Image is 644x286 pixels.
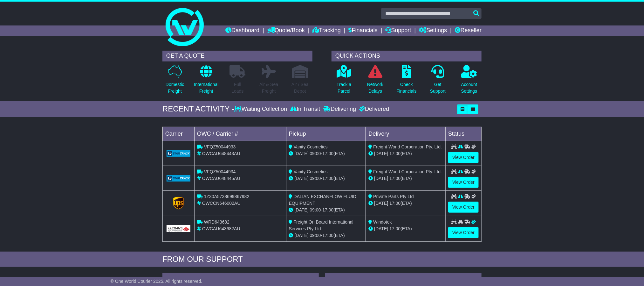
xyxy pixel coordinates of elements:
[166,81,184,95] p: Domestic Freight
[173,197,184,210] img: GetCarrierServiceLogo
[455,25,482,36] a: Reseller
[202,201,241,206] span: OWCCN646002AU
[202,176,240,181] span: OWCAU648445AU
[336,65,352,98] a: Track aParcel
[204,194,249,199] span: 1Z30A5738699867982
[397,81,417,95] p: Check Financials
[294,169,328,174] span: Vanity Cosmetics
[385,25,411,36] a: Support
[163,127,195,141] td: Carrier
[389,176,401,181] span: 17:00
[289,194,356,206] span: DALIAN EXCHANFLOW FLUID EQUIPMENT
[368,175,443,182] div: (ETA)
[111,279,202,284] span: © One World Courier 2025. All rights reserved.
[310,207,321,212] span: 09:00
[461,81,477,95] p: Account Settings
[202,226,240,231] span: OWCAU643682AU
[267,25,305,36] a: Quote/Book
[374,176,388,181] span: [DATE]
[448,227,479,238] a: View Order
[322,151,333,156] span: 17:00
[419,25,447,36] a: Settings
[396,65,417,98] a: CheckFinancials
[289,106,322,113] div: In Transit
[289,232,363,239] div: - (ETA)
[259,81,278,95] p: Air & Sea Freight
[289,207,363,213] div: - (ETA)
[461,65,478,98] a: AccountSettings
[430,65,446,98] a: GetSupport
[162,104,234,114] div: RECENT ACTIVITY -
[374,151,388,156] span: [DATE]
[167,150,190,157] img: GetCarrierServiceLogo
[389,226,401,231] span: 17:00
[373,144,442,149] span: Freight-World Corporation Pty. Ltd.
[313,25,341,36] a: Tracking
[162,51,312,61] div: GET A QUOTE
[366,127,446,141] td: Delivery
[289,175,363,182] div: - (ETA)
[368,150,443,157] div: (ETA)
[446,127,482,141] td: Status
[204,169,236,174] span: VFQZ50044934
[448,202,479,213] a: View Order
[373,194,414,199] span: Private Parts Pty Ltd
[332,51,482,61] div: QUICK ACTIONS
[374,201,388,206] span: [DATE]
[204,219,230,225] span: WRD643682
[295,151,309,156] span: [DATE]
[167,225,190,232] img: GetCarrierServiceLogo
[204,144,236,149] span: VFQZ50044933
[289,219,353,231] span: Freight On Board International Services Pty Ltd
[202,151,240,156] span: OWCAU648443AU
[374,226,388,231] span: [DATE]
[448,152,479,163] a: View Order
[194,65,219,98] a: InternationalFreight
[337,81,351,95] p: Track a Parcel
[295,233,309,238] span: [DATE]
[295,176,309,181] span: [DATE]
[162,255,482,264] div: FROM OUR SUPPORT
[295,207,309,212] span: [DATE]
[389,201,401,206] span: 17:00
[349,25,378,36] a: Financials
[368,225,443,232] div: (ETA)
[289,150,363,157] div: - (ETA)
[167,175,190,182] img: GetCarrierServiceLogo
[294,144,328,149] span: Vanity Cosmetics
[286,127,366,141] td: Pickup
[367,81,383,95] p: Network Delays
[195,127,286,141] td: OWC / Carrier #
[448,177,479,188] a: View Order
[368,200,443,207] div: (ETA)
[291,81,309,95] p: Air / Sea Depot
[322,176,333,181] span: 17:00
[322,106,358,113] div: Delivering
[225,25,259,36] a: Dashboard
[373,169,442,174] span: Freight-World Corporation Pty. Ltd.
[430,81,446,95] p: Get Support
[389,151,401,156] span: 17:00
[322,233,333,238] span: 17:00
[310,233,321,238] span: 09:00
[310,151,321,156] span: 09:00
[165,65,184,98] a: DomesticFreight
[194,81,218,95] p: International Freight
[310,176,321,181] span: 09:00
[367,65,384,98] a: NetworkDelays
[234,106,289,113] div: Waiting Collection
[230,81,245,95] p: Full Loads
[358,106,389,113] div: Delivered
[322,207,333,212] span: 17:00
[373,219,392,225] span: Windotek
